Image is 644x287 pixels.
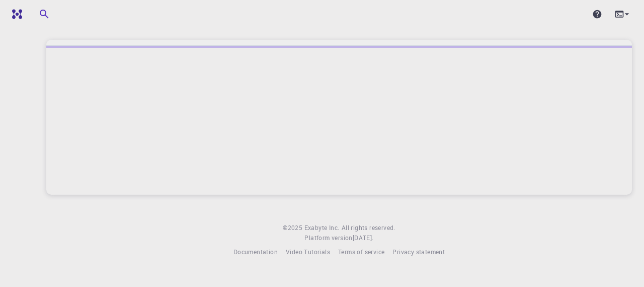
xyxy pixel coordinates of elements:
span: Terms of service [338,248,384,256]
a: Video Tutorials [286,247,330,257]
span: Documentation [233,248,278,256]
span: Exabyte Inc. [304,223,340,232]
a: Documentation [233,247,278,257]
a: [DATE]. [353,233,374,243]
a: Exabyte Inc. [304,223,340,233]
span: Privacy statement [392,248,445,256]
img: logo [8,9,22,19]
span: Platform version [304,233,352,243]
span: All rights reserved. [342,223,395,233]
span: © 2025 [283,223,304,233]
a: Privacy statement [392,247,445,257]
span: [DATE] . [353,234,374,242]
span: Video Tutorials [286,248,330,256]
a: Terms of service [338,247,384,257]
